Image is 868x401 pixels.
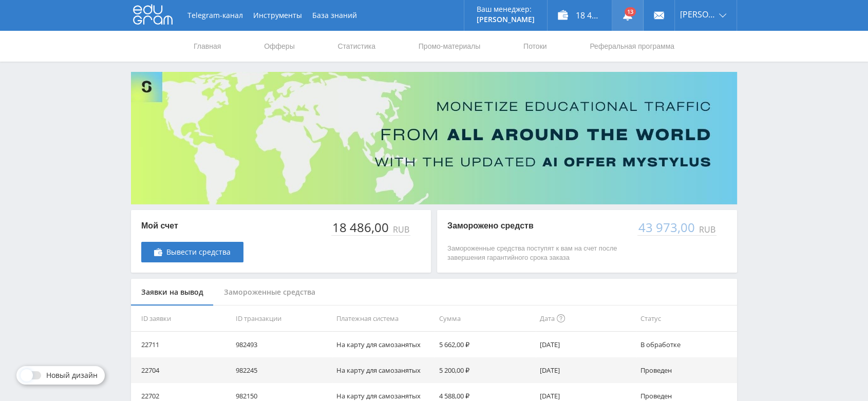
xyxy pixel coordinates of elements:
a: Промо-материалы [418,31,481,62]
p: Замороженные средства поступят к вам на счет после завершения гарантийного срока заказа [447,244,627,262]
p: Ваш менеджер: [477,5,535,13]
td: 5 662,00 ₽ [435,332,535,357]
td: [DATE] [536,357,636,383]
div: 43 973,00 [637,220,697,235]
td: На карту для самозанятых [332,332,435,357]
td: На карту для самозанятых [332,357,435,383]
a: Вывести средства [141,242,243,262]
th: Статус [636,305,737,332]
th: ID заявки [131,305,232,332]
th: Платежная система [332,305,435,332]
td: В обработке [636,332,737,357]
td: Проведен [636,357,737,383]
th: ID транзакции [232,305,332,332]
div: RUB [391,225,410,234]
div: 18 486,00 [331,220,391,235]
td: 22704 [131,357,232,383]
div: RUB [697,225,716,234]
td: [DATE] [536,332,636,357]
a: Статистика [336,31,376,62]
span: [PERSON_NAME] [680,10,716,18]
a: Потоки [522,31,548,62]
td: 982245 [232,357,332,383]
td: 22711 [131,332,232,357]
p: Мой счет [141,220,243,232]
span: Вывести средства [166,248,231,256]
div: Заявки на вывод [131,279,214,306]
span: Новый дизайн [46,371,98,379]
a: Офферы [263,31,296,62]
th: Сумма [435,305,535,332]
a: Реферальная программа [589,31,675,62]
th: Дата [536,305,636,332]
td: 982493 [232,332,332,357]
td: 5 200,00 ₽ [435,357,535,383]
a: Главная [193,31,222,62]
img: Banner [131,72,737,204]
p: [PERSON_NAME] [477,15,535,24]
div: Замороженные средства [214,279,326,306]
p: Заморожено средств [447,220,627,232]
